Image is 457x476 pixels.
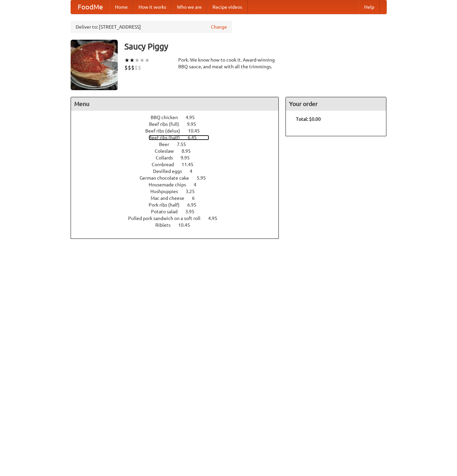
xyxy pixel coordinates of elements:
li: ★ [129,57,135,64]
a: Hushpuppies 3.25 [150,189,207,194]
span: 10.45 [178,222,197,228]
a: Who we are [172,0,207,14]
a: Cornbread 11.45 [152,162,206,167]
span: 10.45 [188,128,206,134]
span: Riblets [155,222,177,228]
div: Deliver to: [STREET_ADDRESS] [71,21,232,33]
span: 4.95 [208,216,224,221]
a: Housemade chips 4 [149,182,209,187]
a: Change [211,24,227,30]
span: 3.95 [185,209,201,214]
li: ★ [145,57,150,64]
span: 4.95 [186,115,201,120]
span: 11.45 [182,162,200,167]
span: Mac and cheese [151,195,191,201]
a: Home [110,0,133,14]
span: Devilled eggs [153,169,189,174]
span: 9.95 [187,121,203,127]
a: Mac and cheese 6 [151,195,207,201]
span: 8.95 [182,148,197,154]
span: German chocolate cake [140,175,196,181]
li: ★ [140,57,145,64]
a: Beef ribs (delux) 10.45 [145,128,212,134]
span: Housemade chips [149,182,193,187]
a: Potato salad 3.95 [151,209,207,214]
span: 3.25 [186,189,201,194]
span: 6.45 [188,135,203,140]
li: $ [131,64,135,71]
span: 4 [190,169,199,174]
span: 6 [192,195,201,201]
span: Hushpuppies [150,189,185,194]
a: How it works [133,0,172,14]
a: Beef ribs (full) 9.95 [149,121,208,127]
span: Cornbread [152,162,181,167]
span: Potato salad [151,209,184,214]
a: Riblets 10.45 [155,222,202,228]
span: Pork ribs (half) [149,202,186,208]
a: Collards 9.95 [156,155,202,160]
a: Pulled pork sandwich on a soft roll 4.95 [128,216,230,221]
span: Beef ribs (half) [149,135,187,140]
span: Pulled pork sandwich on a soft roll [128,216,207,221]
a: Devilled eggs 4 [153,169,205,174]
a: Recipe videos [207,0,247,14]
span: 4 [194,182,203,187]
h3: Saucy Piggy [124,40,387,53]
img: angular.jpg [71,40,118,90]
li: ★ [135,57,140,64]
a: Help [359,0,380,14]
span: 6.95 [187,202,203,208]
a: Pork ribs (half) 6.95 [149,202,209,208]
a: Beef ribs (half) 6.45 [149,135,209,140]
a: German chocolate cake 5.95 [140,175,218,181]
h4: Menu [71,97,279,111]
span: BBQ chicken [151,115,185,120]
li: ★ [124,57,129,64]
h4: Your order [286,97,386,111]
b: Total: $0.00 [296,116,321,122]
span: Collards [156,155,180,160]
span: 9.95 [181,155,196,160]
span: 5.95 [197,175,213,181]
a: BBQ chicken 4.95 [151,115,207,120]
a: FoodMe [71,0,110,14]
div: Pork. We know how to cook it. Award-winning BBQ sauce, and meat with all the trimmings. [178,57,279,70]
li: $ [124,64,128,71]
a: Coleslaw 8.95 [155,148,203,154]
span: 7.55 [177,142,193,147]
span: Beef ribs (full) [149,121,186,127]
li: $ [135,64,138,71]
li: $ [138,64,141,71]
a: Beer 7.55 [159,142,198,147]
span: Beer [159,142,176,147]
li: $ [128,64,131,71]
span: Beef ribs (delux) [145,128,187,134]
span: Coleslaw [155,148,181,154]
